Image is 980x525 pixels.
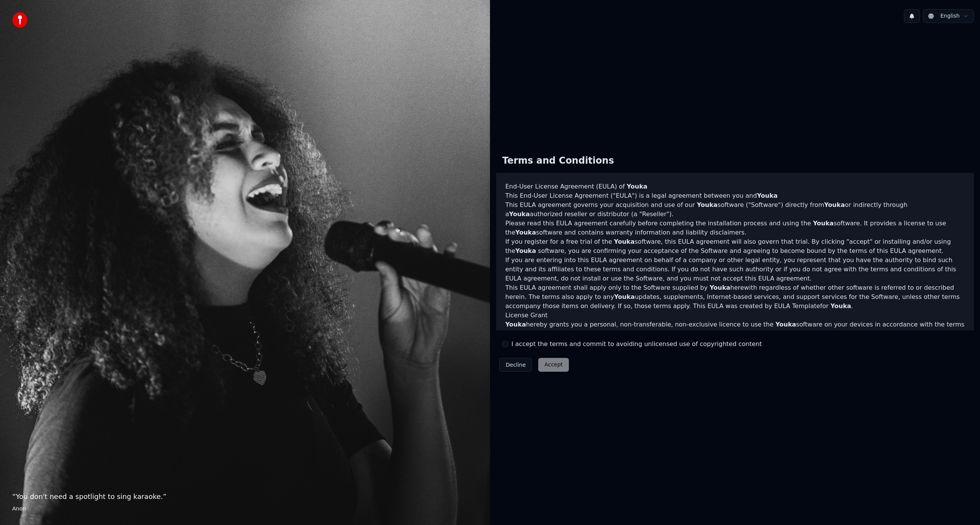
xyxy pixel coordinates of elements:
[505,320,965,338] p: hereby grants you a personal, non-transferable, non-exclusive licence to use the software on your...
[505,182,965,191] h3: End-User License Agreement (EULA) of
[824,201,845,208] span: Youka
[511,340,762,349] label: I accept the terms and commit to avoiding unlicensed use of copyrighted content
[813,220,834,227] span: Youka
[499,358,532,372] button: Decline
[505,200,965,219] p: This EULA agreement governs your acquisition and use of our software ("Software") directly from o...
[627,183,647,190] span: Youka
[774,302,820,310] a: EULA Template
[614,293,635,300] span: Youka
[757,192,777,199] span: Youka
[496,149,620,173] div: Terms and Conditions
[710,284,730,291] span: Youka
[697,201,717,208] span: Youka
[509,210,530,218] span: Youka
[776,321,796,328] span: Youka
[505,256,965,283] p: If you are entering into this EULA agreement on behalf of a company or other legal entity, you re...
[515,247,536,254] span: Youka
[505,191,965,200] p: This End-User License Agreement ("EULA") is a legal agreement between you and
[505,321,526,328] span: Youka
[505,237,965,256] p: If you register for a free trial of the software, this EULA agreement will also govern that trial...
[505,283,965,311] p: This EULA agreement shall apply only to the Software supplied by herewith regardless of whether o...
[515,229,536,236] span: Youka
[12,12,28,28] img: youka
[614,238,635,245] span: Youka
[12,491,478,502] p: “ You don't need a spotlight to sing karaoke. ”
[505,219,965,237] p: Please read this EULA agreement carefully before completing the installation process and using th...
[505,311,965,320] h3: License Grant
[830,302,851,310] span: Youka
[12,505,478,513] footer: Anon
